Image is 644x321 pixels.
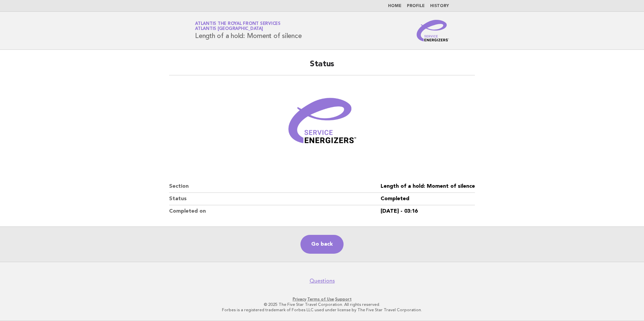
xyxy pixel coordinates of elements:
a: Home [388,4,401,8]
a: Terms of Use [307,297,334,301]
h2: Status [169,59,475,75]
a: Questions [310,278,335,284]
p: © 2025 The Five Star Travel Corporation. All rights reserved. [116,302,528,307]
h1: Length of a hold: Moment of silence [195,22,301,39]
a: Atlantis The Royal Front ServicesAtlantis [GEOGRAPHIC_DATA] [195,22,281,31]
dd: Length of a hold: Moment of silence [381,180,475,193]
a: Go back [300,235,344,254]
a: Support [335,297,352,301]
a: Profile [407,4,425,8]
img: Service Energizers [417,20,449,41]
dt: Section [169,180,381,193]
a: Privacy [293,297,306,301]
a: History [430,4,449,8]
dd: Completed [381,193,475,205]
p: Forbes is a registered trademark of Forbes LLC used under license by The Five Star Travel Corpora... [116,307,528,313]
p: · · [116,296,528,302]
dt: Status [169,193,381,205]
img: Verified [282,83,362,164]
dt: Completed on [169,205,381,217]
dd: [DATE] - 03:16 [381,205,475,217]
span: Atlantis [GEOGRAPHIC_DATA] [195,27,263,31]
